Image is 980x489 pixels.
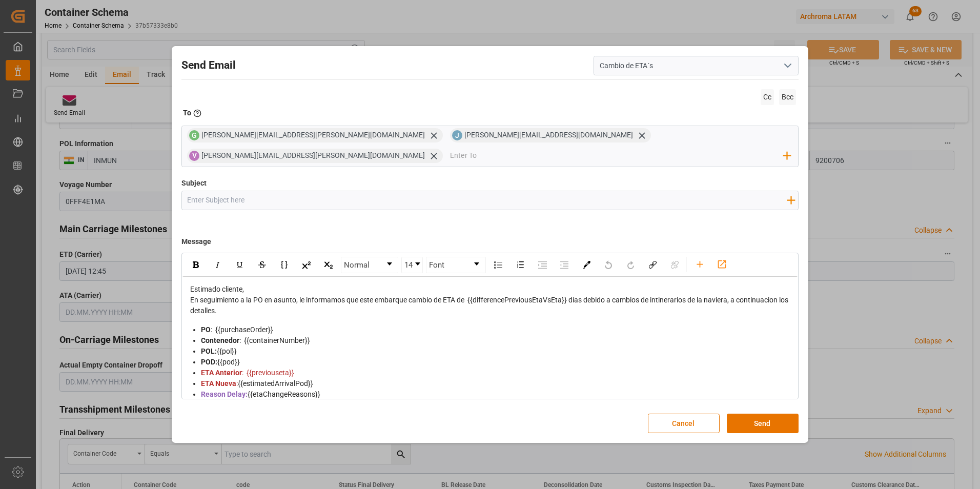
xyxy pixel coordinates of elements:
[181,57,236,74] h2: Send Email
[217,358,240,366] span: {{pod}}
[190,284,791,489] div: rdw-editor
[275,257,293,273] div: Monospace
[598,257,642,273] div: rdw-history-control
[400,257,424,273] div: rdw-font-size-control
[201,151,425,159] span: [PERSON_NAME][EMAIL_ADDRESS][PERSON_NAME][DOMAIN_NAME]
[642,257,686,273] div: rdw-link-control
[181,178,207,189] label: Subject
[192,151,197,159] span: V
[691,257,709,272] div: Add fields and linked tables
[429,259,444,271] span: Font
[236,379,238,388] span: :
[344,259,370,271] span: Normal
[779,89,796,105] span: Bcc
[201,369,242,377] span: ETA Anterior
[512,257,529,273] div: Ordered
[297,257,315,273] div: Superscript
[576,257,598,273] div: rdw-color-picker
[534,257,552,273] div: Indent
[464,131,633,139] span: [PERSON_NAME][EMAIL_ADDRESS][DOMAIN_NAME]
[455,131,459,139] span: J
[182,254,798,277] div: rdw-toolbar
[666,257,684,273] div: Unlink
[426,257,486,273] div: rdw-dropdown
[181,233,211,251] label: Message
[594,56,799,75] input: Select Template
[201,390,248,398] span: Reason Delay:
[713,257,731,272] div: Add link to form
[231,257,249,273] div: Underline
[424,257,487,273] div: rdw-font-family-control
[201,131,425,139] span: [PERSON_NAME][EMAIL_ADDRESS][PERSON_NAME][DOMAIN_NAME]
[211,325,273,334] span: : {{purchaseOrder}}
[556,257,574,273] div: Outdent
[238,379,313,388] span: {{estimatedArrivalPod}}
[185,257,339,273] div: rdw-inline-control
[761,89,774,105] span: Cc
[182,191,792,209] input: Enter Subject here
[341,257,398,273] div: rdw-dropdown
[648,414,720,433] button: Cancel
[187,257,205,273] div: Bold
[239,336,310,344] span: : {{containerNumber}}
[201,336,239,344] span: Contenedor
[242,369,294,377] span: : {{previouseta}}
[426,257,485,273] a: Font
[217,347,237,355] span: {{pol}}
[341,257,398,273] a: Block Type
[339,257,400,273] div: rdw-block-control
[201,347,217,355] span: POL:
[190,296,790,315] span: En seguimiento a la PO en asunto, le informamos que este embarque cambio de ETA de {{differencePr...
[248,390,320,398] span: {{etaChangeReasons}}
[600,257,618,273] div: Undo
[489,257,507,273] div: Unordered
[253,257,271,273] div: Strikethrough
[209,257,227,273] div: Italic
[644,257,662,273] div: Link
[190,285,244,293] span: Estimado cliente,
[622,257,640,273] div: Redo
[201,379,236,388] span: ETA Nueva
[450,148,784,164] input: Enter To
[192,131,197,139] span: G
[201,358,217,366] span: POD:
[401,257,423,273] div: rdw-dropdown
[727,414,799,433] button: Send
[487,257,576,273] div: rdw-list-control
[404,259,413,271] span: 14
[319,257,337,273] div: Subscript
[402,257,422,273] a: Font Size
[780,58,795,74] button: open menu
[183,108,191,118] h2: To
[201,325,211,334] span: PO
